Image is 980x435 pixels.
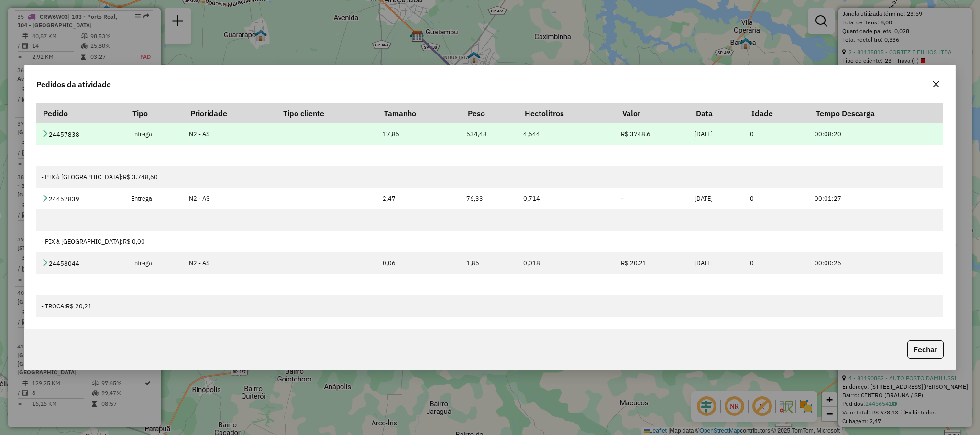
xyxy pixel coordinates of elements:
span: Entrega [131,259,152,267]
div: - PIX à [GEOGRAPHIC_DATA]: [41,237,938,246]
th: Prioridade [184,103,276,123]
div: - PIX à [GEOGRAPHIC_DATA]: [41,173,938,182]
td: 24457839 [36,188,126,209]
td: 2,47 [377,188,462,209]
span: Pedidos da atividade [36,78,111,90]
td: R$ 3748.6 [616,123,689,145]
th: Hectolitros [518,103,616,123]
td: [DATE] [690,188,745,209]
span: R$ 3.748,60 [123,173,158,181]
td: N2 - AS [184,123,276,145]
td: 00:08:20 [809,123,943,145]
td: 0 [745,252,810,274]
td: 00:01:27 [809,188,943,209]
td: [DATE] [690,123,745,145]
td: [DATE] [690,252,745,274]
span: R$ 0,00 [123,238,145,246]
th: Peso [462,103,518,123]
th: Tamanho [377,103,462,123]
td: 534,48 [462,123,518,145]
td: 17,86 [377,123,462,145]
th: Pedido [36,103,126,123]
td: 24458044 [36,252,126,274]
td: 76,33 [462,188,518,209]
th: Valor [616,103,689,123]
span: Entrega [131,195,152,203]
td: 0,06 [377,252,462,274]
th: Tipo cliente [276,103,377,123]
th: Tipo [126,103,184,123]
span: 4,644 [523,130,540,138]
button: Fechar [907,340,944,359]
th: Idade [745,103,810,123]
th: Tempo Descarga [809,103,943,123]
span: 0,018 [523,259,540,267]
th: Data [690,103,745,123]
span: 0,714 [523,195,540,203]
td: 24457838 [36,123,126,145]
td: 00:00:25 [809,252,943,274]
td: 0 [745,123,810,145]
span: R$ 20,21 [66,302,92,310]
td: - [616,188,689,209]
td: N2 - AS [184,252,276,274]
span: Entrega [131,130,152,138]
td: 1,85 [462,252,518,274]
td: N2 - AS [184,188,276,209]
td: 0 [745,188,810,209]
div: - TROCA: [41,302,938,311]
td: R$ 20.21 [616,252,689,274]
